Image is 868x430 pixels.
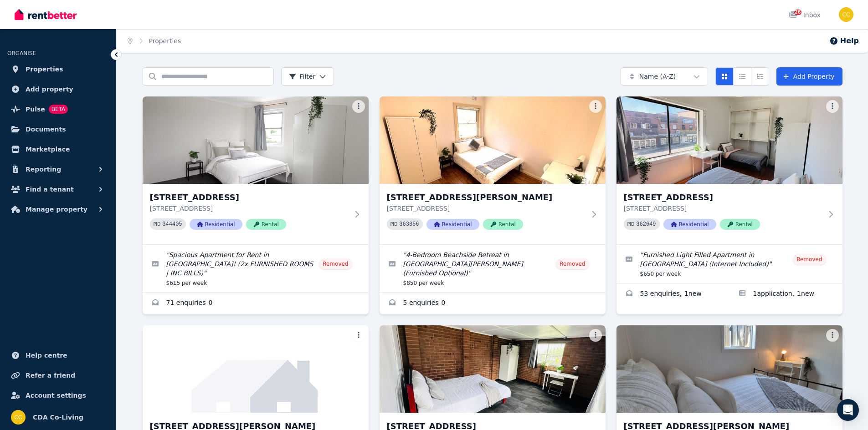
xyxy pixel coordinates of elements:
[149,37,181,45] a: Properties
[26,370,75,381] span: Refer a friend
[663,219,716,230] span: Residential
[7,100,109,118] a: PulseBETA
[15,8,77,21] img: RentBetter
[26,204,87,215] span: Manage property
[7,120,109,138] a: Documents
[729,283,842,305] a: Applications for 1/150 Liverpool Rd, Strathfield
[639,72,676,81] span: Name (A-Z)
[624,204,822,213] p: [STREET_ADDRESS]
[143,325,369,413] img: 2 Pierce Close, Prairiewood
[7,386,109,405] a: Account settings
[621,67,708,86] button: Name (A-Z)
[7,160,109,178] button: Reporting
[26,350,67,361] span: Help centre
[26,104,45,115] span: Pulse
[162,221,182,228] code: 344405
[390,222,398,227] small: PID
[26,184,74,195] span: Find a tenant
[7,80,109,98] a: Add property
[7,50,36,56] span: ORGANISE
[26,84,73,95] span: Add property
[190,219,242,230] span: Residential
[399,221,419,228] code: 363856
[26,144,70,155] span: Marketplace
[150,204,349,213] p: [STREET_ADDRESS]
[837,399,859,421] div: Open Intercom Messenger
[387,204,586,213] p: [STREET_ADDRESS]
[616,96,842,184] img: 1/150 Liverpool Rd, Strathfield
[627,222,635,227] small: PID
[143,96,369,184] img: 1/87 Harbord Road, Freshwater
[7,140,109,158] a: Marketplace
[776,67,842,86] a: Add Property
[352,329,365,342] button: More options
[826,100,839,113] button: More options
[7,180,109,198] button: Find a tenant
[246,219,286,230] span: Rental
[11,410,26,425] img: CDA Co-Living
[380,293,606,314] a: Enquiries for 1/109 The Grand Parade, Brighton-Le-Sands
[117,29,192,53] nav: Breadcrumb
[616,325,842,413] img: 3 Lackey St, South Granville
[380,96,606,184] img: 1/109 The Grand Parade, Brighton-Le-Sands
[616,245,842,283] a: Edit listing: Furnished Light Filled Apartment in Strathfield (Internet Included)
[7,200,109,218] button: Manage property
[387,191,586,204] h3: [STREET_ADDRESS][PERSON_NAME]
[715,67,769,86] div: View options
[33,412,83,423] span: CDA Co-Living
[715,67,734,86] button: Card view
[826,329,839,342] button: More options
[26,64,63,75] span: Properties
[616,283,729,305] a: Enquiries for 1/150 Liverpool Rd, Strathfield
[789,10,821,20] div: Inbox
[154,222,161,227] small: PID
[589,329,602,342] button: More options
[839,7,853,22] img: CDA Co-Living
[49,105,68,114] span: BETA
[150,191,349,204] h3: [STREET_ADDRESS]
[380,325,606,413] img: 2A Hunter St, Strathfield
[720,219,760,230] span: Rental
[7,366,109,384] a: Refer a friend
[143,96,369,244] a: 1/87 Harbord Road, Freshwater[STREET_ADDRESS][STREET_ADDRESS]PID 344405ResidentialRental
[143,293,369,314] a: Enquiries for 1/87 Harbord Road, Freshwater
[733,67,751,86] button: Compact list view
[624,191,822,204] h3: [STREET_ADDRESS]
[352,100,365,113] button: More options
[426,219,479,230] span: Residential
[26,390,86,401] span: Account settings
[380,96,606,244] a: 1/109 The Grand Parade, Brighton-Le-Sands[STREET_ADDRESS][PERSON_NAME][STREET_ADDRESS]PID 363856R...
[7,60,109,78] a: Properties
[829,35,859,46] button: Help
[281,67,334,86] button: Filter
[380,245,606,292] a: Edit listing: 4-Bedroom Beachside Retreat in Brighton-Le-Sands (Furnished Optional)
[616,96,842,244] a: 1/150 Liverpool Rd, Strathfield[STREET_ADDRESS][STREET_ADDRESS]PID 362649ResidentialRental
[26,124,66,135] span: Documents
[636,221,656,228] code: 362649
[794,10,801,15] span: 26
[751,67,769,86] button: Expanded list view
[143,245,369,292] a: Edit listing: Spacious Apartment for Rent in Freshwater! (2x FURNISHED ROOMS | INC BILLS)
[289,72,316,81] span: Filter
[7,346,109,364] a: Help centre
[589,100,602,113] button: More options
[483,219,523,230] span: Rental
[26,164,61,175] span: Reporting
